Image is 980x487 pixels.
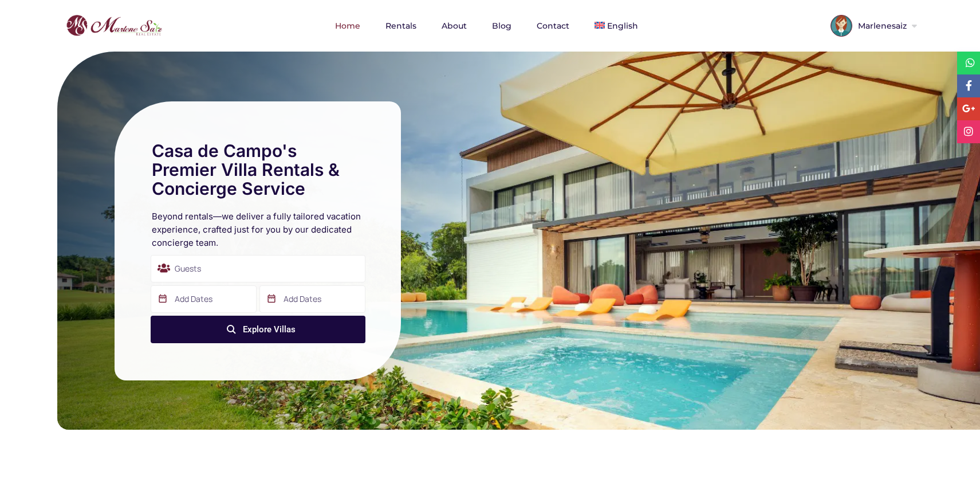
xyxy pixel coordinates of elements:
img: logo [63,12,165,40]
div: Guests [151,255,365,282]
h2: Beyond rentals—we deliver a fully tailored vacation experience, crafted just for you by our dedic... [152,210,364,249]
input: Add Dates [151,285,257,313]
h1: Casa de Campo's Premier Villa Rentals & Concierge Service [152,142,364,198]
span: English [607,21,638,31]
input: Add Dates [259,285,365,313]
span: Marlenesaiz [852,22,910,30]
button: Explore Villas [151,316,365,343]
